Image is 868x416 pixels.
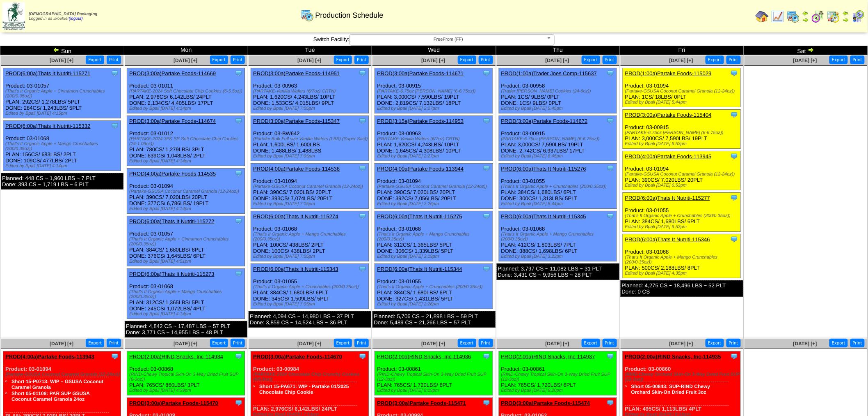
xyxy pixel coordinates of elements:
[620,46,744,55] td: Fri
[235,69,243,77] img: Tooltip
[377,118,464,124] a: PROD(3:15a)Partake Foods-114953
[850,55,865,64] button: Print
[231,55,245,64] button: Print
[377,302,492,307] div: Edited by Bpali [DATE] 2:26pm
[843,16,849,23] img: arrowright.gif
[235,169,243,178] img: Tooltip
[811,10,825,23] img: calendarblend.gif
[377,106,492,111] div: Edited by Bpali [DATE] 2:27pm
[174,58,197,63] a: [DATE] [+]
[259,384,349,395] a: Short 15-PA671: WIP - Partake 01/2025 Chocolate Chip Cookie
[852,10,865,23] img: calendarcustomer.gif
[623,234,740,278] div: Product: 03-01068 PLAN: 500CS / 2,188LBS / 8PLT
[301,9,314,22] img: calendarprod.gif
[669,58,693,63] a: [DATE] [+]
[50,341,73,347] a: [DATE] [+]
[706,55,724,64] button: Export
[793,341,817,347] a: [DATE] [+]
[377,136,492,141] div: (PARTAKE-Vanilla Wafers (6/7oz) CRTN)
[129,106,244,111] div: Edited by Bpali [DATE] 4:14pm
[372,311,495,328] div: Planned: 5,706 CS ~ 21,898 LBS ~ 59 PLT Done: 5,489 CS ~ 21,266 LBS ~ 57 PLT
[253,372,368,382] div: (PARTAKE 2024 Chocolate Chip Crunchy Cookies (6/5.5oz))
[582,55,600,64] button: Export
[377,70,464,76] a: PROD(3:00a)Partake Foods-114671
[129,206,244,211] div: Edited by Bpali [DATE] 4:14pm
[377,354,471,360] a: PROD(2:00a)RIND Snacks, Inc-114936
[482,164,491,173] img: Tooltip
[501,70,597,76] a: PROD(1:00a)Trader Joes Comp-115637
[501,201,617,206] div: Edited by Bpali [DATE] 8:44pm
[827,10,840,23] img: calendarinout.gif
[253,136,368,141] div: (Partake Bulk Full size Vanilla Wafers (LBS) (Super Sac))
[793,58,817,63] a: [DATE] [+]
[359,164,367,173] img: Tooltip
[253,184,368,189] div: (Partake-GSUSA Coconut Caramel Granola (12-24oz))
[625,236,710,243] a: PROD(6:00a)Thats It Nutriti-115346
[5,164,121,169] div: Edited by Bpali [DATE] 4:14pm
[501,372,617,382] div: (RIND-Chewy Tropical Skin-On 3-Way Dried Fruit SUP (12-3oz))
[377,400,466,406] a: PROD(3:00a)Partake Foods-115471
[129,118,216,124] a: PROD(3:00a)Partake Foods-114674
[621,280,743,297] div: Planned: 4,275 CS ~ 18,496 LBS ~ 52 PLT Done: 0 CS
[482,352,491,361] img: Tooltip
[421,58,445,63] a: [DATE] [+]
[546,341,569,347] a: [DATE] [+]
[129,372,244,382] div: (RIND-Chewy Tropical Skin-On 3-Way Dried Fruit SUP (6-3oz))
[377,201,492,206] div: Edited by Bpali [DATE] 2:26pm
[377,284,492,289] div: (That's It Organic Apple + Crunchables (200/0.35oz))
[354,339,369,347] button: Print
[501,89,617,94] div: (Trader [PERSON_NAME] Cookies (24-6oz))
[235,399,243,407] img: Tooltip
[421,341,445,347] span: [DATE] [+]
[5,123,90,129] a: PROD(6:00a)Thats It Nutriti-115332
[623,68,740,107] div: Product: 03-01094 PLAN: 1CS / 18LBS / 0PLT
[497,263,619,280] div: Planned: 3,797 CS ~ 11,082 LBS ~ 31 PLT Done: 3,431 CS ~ 9,956 LBS ~ 28 PLT
[129,237,244,247] div: (That's It Organic Apple + Cinnamon Crunchables (200/0.35oz))
[669,341,693,347] a: [DATE] [+]
[86,55,104,64] button: Export
[606,117,614,125] img: Tooltip
[354,55,369,64] button: Print
[501,254,617,259] div: Edited by Bpali [DATE] 3:22pm
[253,201,368,206] div: Edited by Bpali [DATE] 7:05pm
[1,173,123,190] div: Planned: 448 CS ~ 1,960 LBS ~ 7 PLT Done: 393 CS ~ 1,719 LBS ~ 6 PLT
[625,354,721,360] a: PROD(2:00a)RIND Snacks, Inc-114935
[623,151,740,190] div: Product: 03-01094 PLAN: 390CS / 7,020LBS / 20PLT
[603,339,617,347] button: Print
[251,211,369,261] div: Product: 03-01068 PLAN: 100CS / 438LBS / 2PLT DONE: 100CS / 438LBS / 2PLT
[127,169,245,214] div: Product: 03-01094 PLAN: 390CS / 7,020LBS / 20PLT DONE: 377CS / 6,786LBS / 19PLT
[829,339,848,347] button: Export
[603,55,617,64] button: Print
[129,312,244,317] div: Edited by Bpali [DATE] 4:14pm
[129,159,244,164] div: Edited by Bpali [DATE] 4:14pm
[11,379,103,390] a: Short 15-P0713: WIP – GSUSA Coconut Caramel Granola
[606,352,614,361] img: Tooltip
[5,141,121,151] div: (That's It Organic Apple + Mango Crunchables (200/0.35oz))
[625,372,740,382] div: (RIND-Chewy Orchard Skin-On 3-Way Dried Fruit SUP (12-3oz))
[0,46,124,55] td: Sun
[315,11,383,20] span: Production Schedule
[353,35,544,44] span: FreeFrom (FF)
[606,399,614,407] img: Tooltip
[482,69,491,77] img: Tooltip
[625,183,740,188] div: Edited by Bpali [DATE] 6:53pm
[129,400,218,406] a: PROD(3:00a)Partake Foods-115470
[111,352,119,361] img: Tooltip
[625,224,740,229] div: Edited by Bpali [DATE] 6:53pm
[129,271,214,277] a: PROD(6:00a)Thats It Nutriti-115273
[129,70,216,76] a: PROD(3:00a)Partake Foods-114669
[625,271,740,276] div: Edited by Bpali [DATE] 4:35pm
[625,89,740,94] div: (Partake-GSUSA Coconut Caramel Granola (12-24oz))
[375,164,493,209] div: Product: 03-01094 PLAN: 390CS / 7,020LBS / 20PLT DONE: 392CS / 7,056LBS / 20PLT
[50,58,73,63] a: [DATE] [+]
[235,270,243,278] img: Tooltip
[726,339,741,347] button: Print
[249,311,371,328] div: Planned: 4,094 CS ~ 14,980 LBS ~ 37 PLT Done: 3,859 CS ~ 14,524 LBS ~ 36 PLT
[253,232,368,242] div: (That's It Organic Apple + Mango Crunchables (200/0.35oz))
[210,55,228,64] button: Export
[377,184,492,189] div: (Partake-GSUSA Coconut Caramel Granola (12-24oz))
